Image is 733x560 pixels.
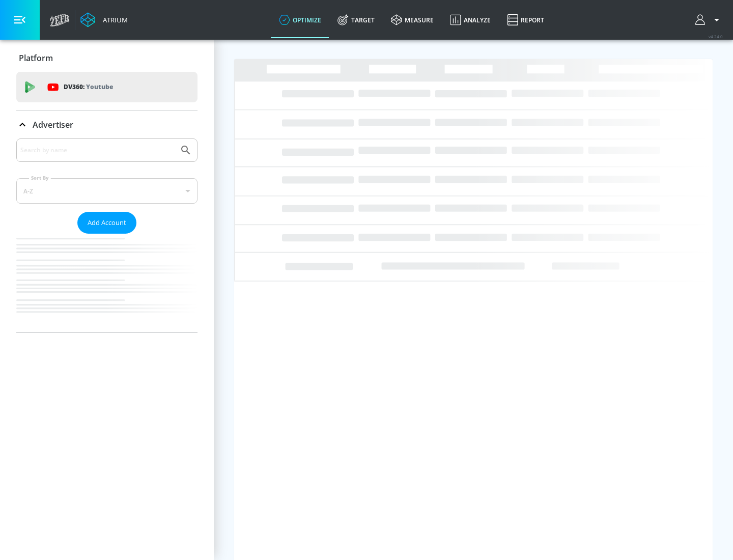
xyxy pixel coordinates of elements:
[329,2,383,38] a: Target
[16,234,198,332] nav: list of Advertiser
[16,44,198,72] div: Platform
[99,15,128,24] div: Atrium
[499,2,552,38] a: Report
[80,12,128,27] a: Atrium
[33,119,73,130] p: Advertiser
[20,144,175,157] input: Search by name
[19,52,53,64] p: Platform
[86,81,113,92] p: Youtube
[442,2,499,38] a: Analyze
[709,34,723,39] span: v 4.24.0
[64,81,113,93] p: DV360:
[271,2,329,38] a: optimize
[383,2,442,38] a: measure
[16,72,198,102] div: DV360: Youtube
[16,110,198,139] div: Advertiser
[16,138,198,332] div: Advertiser
[16,178,198,204] div: A-Z
[77,212,136,234] button: Add Account
[88,217,126,229] span: Add Account
[29,175,51,181] label: Sort By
